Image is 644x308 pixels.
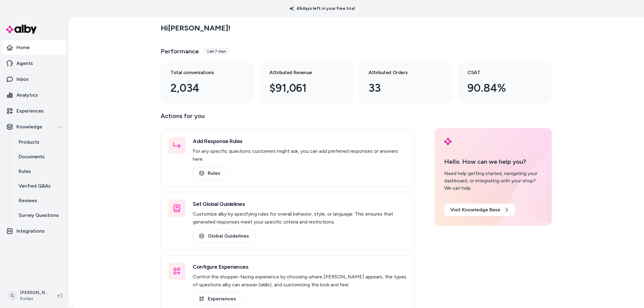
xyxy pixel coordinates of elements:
[193,167,227,180] a: Rules
[161,47,199,56] h3: Performance
[444,170,542,192] div: Need help getting started, navigating your dashboard, or integrating with your shop? We can help.
[13,164,66,179] a: Rules
[16,123,42,131] p: Knowledge
[6,25,37,34] img: alby Logo
[2,120,66,134] button: Knowledge
[204,48,229,55] div: Last 7 days
[359,62,453,104] a: Attributed Orders 33
[458,62,552,104] a: CSAT 90.84%
[16,227,45,235] p: Integrations
[193,292,243,305] a: Experiences
[16,60,33,67] p: Agents
[16,91,38,99] p: Analytics
[19,182,51,190] p: Verified Q&As
[260,62,354,104] a: Attributed Revenue $91,061
[193,230,255,242] a: Global Guidelines
[19,153,45,160] p: Documents
[19,197,37,204] p: Reviews
[467,69,532,76] h3: CSAT
[444,204,515,216] a: Visit Knowledge Base
[2,72,66,87] a: Inbox
[13,193,66,208] a: Reviews
[16,44,30,51] p: Home
[170,69,235,76] h3: Total conversations
[269,69,334,76] h3: Attributed Revenue
[19,168,31,175] p: Rules
[16,76,29,83] p: Inbox
[2,56,66,71] a: Agents
[193,147,407,163] p: For any specific questions customers might ask, you can add preferred responses or answers here.
[16,107,44,115] p: Experiences
[13,208,66,223] a: Survey Questions
[193,273,407,289] p: Control the shopper-facing experience by choosing where [PERSON_NAME] appears, the types of quest...
[368,69,433,76] h3: Attributed Orders
[2,88,66,102] a: Analytics
[2,104,66,118] a: Experiences
[13,149,66,164] a: Documents
[170,80,235,96] div: 2,034
[4,286,53,306] button: C[PERSON_NAME]Kohler
[193,137,407,145] h3: Add Response Rules
[2,224,66,238] a: Integrations
[193,210,407,226] p: Customize alby by specifying rules for overall behavior, style, or language. This ensures that ge...
[7,291,17,301] span: C
[13,135,66,149] a: Products
[19,138,39,146] p: Products
[20,296,48,302] span: Kohler
[286,5,358,12] p: 46 days left in your free trial
[161,23,230,33] h2: Hi [PERSON_NAME] !
[161,62,255,104] a: Total conversations 2,034
[193,263,407,271] h3: Configure Experiences
[2,40,66,55] a: Home
[444,138,452,145] img: alby Logo
[161,111,415,126] p: Actions for you
[269,80,334,96] div: $91,061
[19,212,59,219] p: Survey Questions
[13,179,66,193] a: Verified Q&As
[368,80,433,96] div: 33
[20,290,48,296] p: [PERSON_NAME]
[467,80,532,96] div: 90.84%
[444,157,542,166] p: Hello. How can we help you?
[193,200,407,208] h3: Set Global Guidelines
